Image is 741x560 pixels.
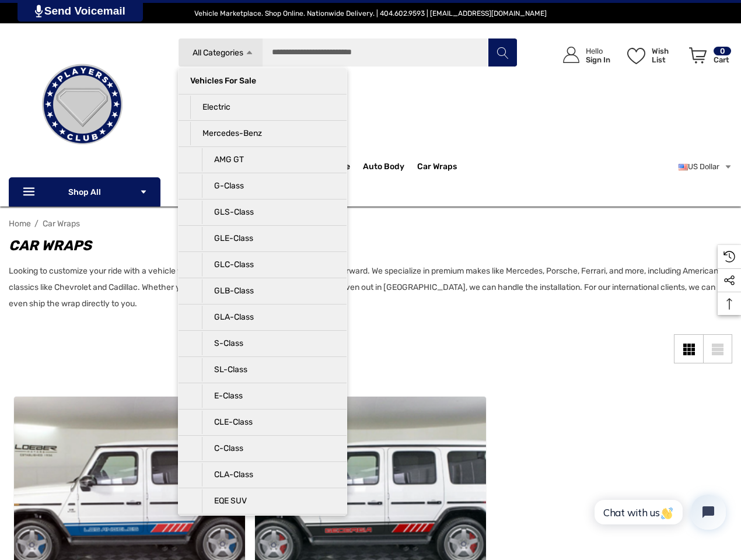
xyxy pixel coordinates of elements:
[363,155,417,178] a: Auto Body
[674,334,703,363] a: Grid View
[202,253,335,276] p: GLC-Class
[35,5,43,17] img: PjwhLS0gR2VuZXJhdG9yOiBHcmF2aXQuaW8gLS0+PHN2ZyB4bWxucz0iaHR0cDovL3d3dy53My5vcmcvMjAwMC9zdmciIHhtb...
[684,35,732,80] a: Cart with 0 items
[627,48,645,64] svg: Wish List
[563,47,579,63] svg: Icon User Account
[202,201,335,224] p: GLS-Class
[703,334,732,363] a: List View
[202,227,335,250] p: GLE-Class
[202,332,335,355] p: S-Class
[190,96,335,119] p: Electric
[43,219,80,229] a: Car Wraps
[202,384,335,408] p: E-Class
[202,306,335,329] p: GLA-Class
[202,463,335,487] p: CLA-Class
[622,35,684,75] a: Wish List Wish List
[417,155,470,178] a: Car Wraps
[178,38,263,67] a: All Categories Icon Arrow Down Icon Arrow Up
[9,235,721,256] h1: Car Wraps
[723,251,735,262] svg: Recently Viewed
[202,489,335,513] p: EQE SUV
[194,9,547,17] span: Vehicle Marketplace. Shop Online. Nationwide Delivery. | 404.602.9593 | [EMAIL_ADDRESS][DOMAIN_NAME]
[190,122,335,145] p: Mercedes-Benz
[22,185,39,199] svg: Icon Line
[202,358,335,381] p: SL-Class
[718,298,741,310] svg: Top
[417,162,457,174] span: Car Wraps
[714,55,731,64] p: Cart
[689,47,707,64] svg: Review Your Cart
[193,48,243,58] span: All Categories
[202,279,335,303] p: GLB-Class
[202,437,335,460] p: C-Class
[679,155,732,178] a: USD
[24,46,141,163] img: Players Club | Cars For Sale
[202,411,335,434] p: CLE-Class
[9,263,721,312] p: Looking to customize your ride with a vehicle wrap? We make the design process straightforward. W...
[202,148,335,171] p: AMG GT
[586,47,610,55] p: Hello
[550,35,616,75] a: Sign in
[139,188,148,196] svg: Icon Arrow Down
[363,162,404,174] span: Auto Body
[586,55,610,64] p: Sign In
[652,47,683,64] p: Wish List
[9,213,732,234] nav: Breadcrumb
[582,485,736,540] iframe: Tidio Chat
[9,177,160,206] p: Shop All
[714,47,731,55] p: 0
[723,275,735,286] svg: Social Media
[190,69,335,93] p: Vehicles For Sale
[9,219,31,229] a: Home
[488,38,517,67] button: Search
[202,174,335,198] p: G-Class
[245,48,254,57] svg: Icon Arrow Up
